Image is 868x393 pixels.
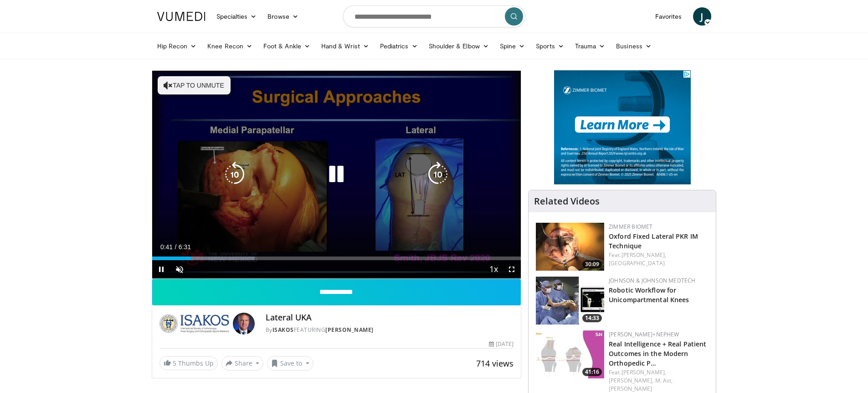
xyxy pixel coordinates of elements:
[536,330,604,378] img: ee8e35d7-143c-4fdf-9a52-4e84709a2b4c.150x105_q85_crop-smart_upscale.jpg
[650,7,688,26] a: Favorites
[266,313,514,323] h4: Lateral UKA
[621,368,666,376] a: [PERSON_NAME],
[152,71,521,279] video-js: Video Player
[609,223,652,231] a: Zimmer Biomet
[159,313,229,335] img: ISAKOS
[158,76,231,94] button: Tap to unmute
[316,37,375,55] a: Hand & Wrist
[175,243,177,251] span: /
[693,7,711,26] a: J
[343,5,525,27] input: Search topics, interventions
[494,37,530,55] a: Spine
[609,385,652,393] a: [PERSON_NAME]
[536,277,604,325] a: 14:33
[159,356,218,370] a: 5 Thumbs Up
[476,358,514,369] span: 714 views
[611,37,657,55] a: Business
[484,260,503,278] button: Playback Rate
[375,37,423,55] a: Pediatrics
[160,243,173,251] span: 0:41
[534,196,600,207] h4: Related Videos
[582,260,602,268] span: 30:09
[609,251,709,267] div: Feat.
[582,314,602,322] span: 14:33
[258,37,316,55] a: Foot & Ankle
[554,70,691,184] iframe: Advertisement
[266,326,514,334] div: By FEATURING
[609,340,706,367] a: Real Intelligence + Real Patient Outcomes in the Modern Orthopedic P…
[157,12,205,21] img: VuMedi Logo
[262,7,304,26] a: Browse
[582,368,602,376] span: 41:16
[609,377,653,384] a: [PERSON_NAME],
[609,330,679,338] a: [PERSON_NAME]+Nephew
[152,260,170,278] button: Pause
[202,37,258,55] a: Knee Recon
[530,37,570,55] a: Sports
[267,356,313,371] button: Save to
[423,37,494,55] a: Shoulder & Elbow
[211,7,262,26] a: Specialties
[233,313,255,335] img: Avatar
[655,377,673,384] a: M. Ast,
[173,359,176,367] span: 5
[170,260,189,278] button: Unmute
[489,340,514,348] div: [DATE]
[179,243,191,251] span: 6:31
[152,37,202,55] a: Hip Recon
[221,356,264,371] button: Share
[536,223,604,271] a: 30:09
[609,368,709,393] div: Feat.
[272,326,294,334] a: ISAKOS
[609,251,666,267] a: [PERSON_NAME], [GEOGRAPHIC_DATA]
[325,326,374,334] a: [PERSON_NAME]
[152,257,521,260] div: Progress Bar
[536,277,604,325] img: c6830cff-7f4a-4323-a779-485c40836a20.150x105_q85_crop-smart_upscale.jpg
[570,37,611,55] a: Trauma
[609,232,698,250] a: Oxford Fixed Lateral PKR IM Technique
[536,330,604,378] a: 41:16
[609,277,695,284] a: Johnson & Johnson MedTech
[503,260,521,278] button: Fullscreen
[536,223,604,271] img: 1139bc86-10bf-4018-b609-ddc03866ed6b.150x105_q85_crop-smart_upscale.jpg
[609,286,689,304] a: Robotic Workflow for Unicompartmental Knees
